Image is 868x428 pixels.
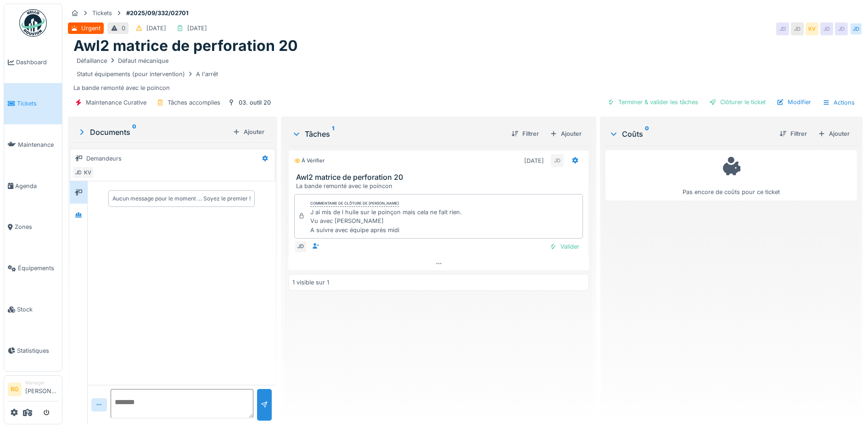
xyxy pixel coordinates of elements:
[81,24,101,33] div: Urgent
[604,96,702,108] div: Terminer & valider les tâches
[77,70,218,78] div: Statut équipements (pour intervention) A l'arrêt
[146,24,166,33] div: [DATE]
[4,165,62,206] a: Agenda
[229,126,268,138] div: Ajouter
[122,24,125,33] div: 0
[818,96,859,109] div: Actions
[524,156,544,165] div: [DATE]
[611,154,851,197] div: Pas encore de coûts pour ce ticket
[18,140,58,149] span: Maintenance
[776,22,789,35] div: JD
[132,127,136,138] sup: 0
[25,379,58,386] div: Manager
[86,98,146,107] div: Maintenance Curative
[4,83,62,124] a: Tickets
[296,173,585,182] h3: Awl2 matrice de perforation 20
[77,127,229,138] div: Documents
[19,9,47,37] img: Badge_color-CXgf-gQk.svg
[4,124,62,166] a: Maintenance
[8,379,58,401] a: RG Manager[PERSON_NAME]
[73,37,298,55] h1: Awl2 matrice de perforation 20
[609,128,772,139] div: Coûts
[17,346,58,355] span: Statistiques
[4,289,62,330] a: Stock
[294,240,307,253] div: JD
[73,55,857,93] div: La bande remonté avec le poincon
[18,264,58,272] span: Équipements
[72,166,85,179] div: JD
[112,195,251,203] div: Aucun message pour le moment … Soyez le premier !
[187,24,207,33] div: [DATE]
[239,98,271,107] div: 03. outil 20
[4,206,62,248] a: Zones
[92,9,112,17] div: Tickets
[546,128,585,140] div: Ajouter
[706,96,769,108] div: Clôturer le ticket
[16,58,58,67] span: Dashboard
[4,330,62,371] a: Statistiques
[17,305,58,314] span: Stock
[17,99,58,108] span: Tickets
[4,248,62,289] a: Équipements
[806,22,818,35] div: KV
[508,128,543,140] div: Filtrer
[546,240,583,253] div: Valider
[310,200,399,207] div: Commentaire de clôture de [PERSON_NAME]
[551,154,564,167] div: JD
[292,278,329,287] div: 1 visible sur 1
[81,166,94,179] div: KV
[791,22,804,35] div: JD
[168,98,220,107] div: Tâches accomplies
[332,128,334,139] sup: 1
[4,42,62,83] a: Dashboard
[292,128,504,139] div: Tâches
[77,56,168,65] div: Défaillance Défaut mécanique
[296,182,585,190] div: La bande remonté avec le poincon
[850,22,862,35] div: JD
[773,96,815,108] div: Modifier
[645,128,649,139] sup: 0
[820,22,833,35] div: JD
[86,154,122,163] div: Demandeurs
[8,383,22,396] li: RG
[15,182,58,190] span: Agenda
[15,222,58,231] span: Zones
[310,208,462,234] div: J ai mis de l huile sur le poinçon mais cela ne fait rien. Vu avec [PERSON_NAME] A suivre avec éq...
[835,22,848,35] div: JD
[814,128,853,140] div: Ajouter
[776,128,811,140] div: Filtrer
[294,157,325,165] div: À vérifier
[123,9,192,17] strong: #2025/09/332/02701
[25,379,58,399] li: [PERSON_NAME]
